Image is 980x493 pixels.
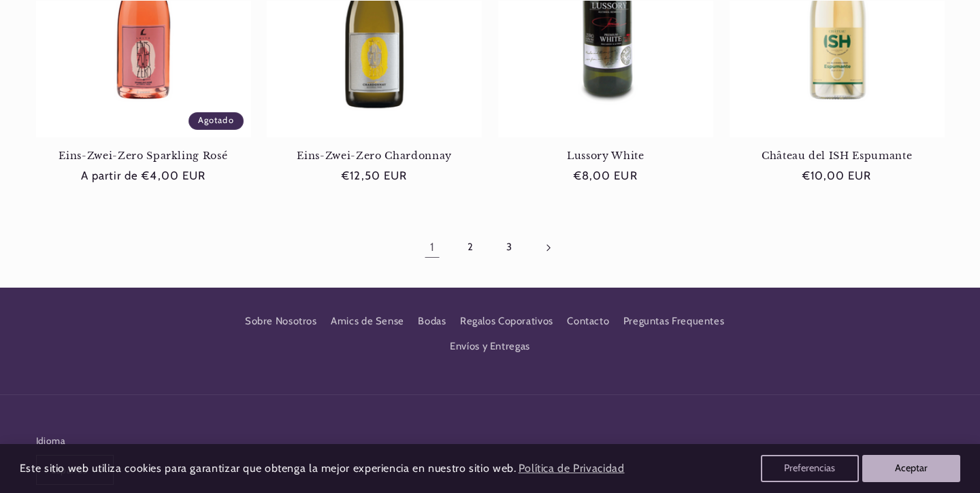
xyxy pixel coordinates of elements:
a: Amics de Sense [331,309,404,334]
h2: Idioma [36,434,114,447]
nav: Paginación [36,232,945,263]
button: Preferencias [761,455,859,482]
a: Página siguiente [532,232,563,263]
button: Aceptar [862,455,960,482]
a: Regalos Coporativos [460,309,553,334]
a: Página 3 [493,232,525,263]
a: Sobre Nosotros [245,313,317,334]
a: Eins-Zwei-Zero Chardonnay [267,150,482,162]
a: Château del ISH Espumante [730,150,945,162]
a: Contacto [567,309,609,334]
a: Página 2 [455,232,487,263]
a: Envíos y Entregas [450,334,530,358]
span: Este sitio web utiliza cookies para garantizar que obtenga la mejor experiencia en nuestro sitio ... [20,462,517,475]
a: Preguntas Frequentes [623,309,725,334]
a: Página 1 [416,232,448,263]
a: Eins-Zwei-Zero Sparkling Rosé [36,150,251,162]
a: Política de Privacidad (opens in a new tab) [516,457,626,481]
a: Lussory White [498,150,713,162]
a: Bodas [418,309,446,334]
